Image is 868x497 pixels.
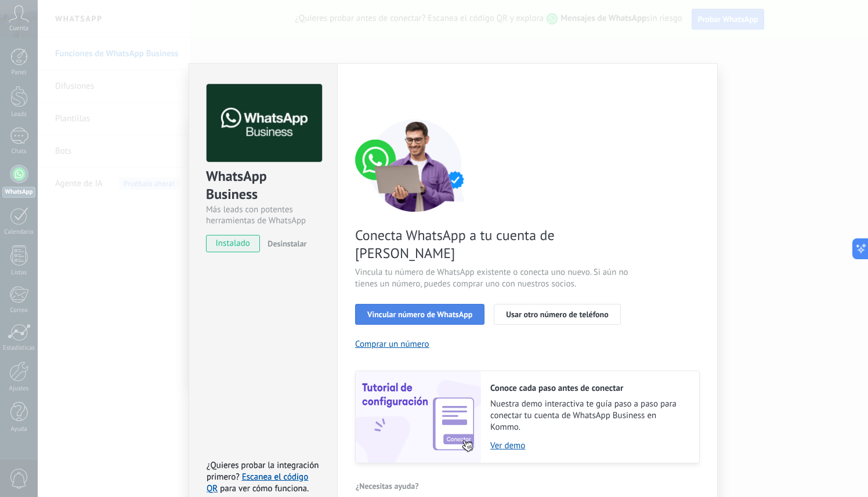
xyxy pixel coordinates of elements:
[367,310,472,318] span: Vincular número de WhatsApp
[490,440,688,451] a: Ver demo
[207,84,322,162] img: logo_main.png
[355,304,484,325] button: Vincular número de WhatsApp
[490,383,688,394] h2: Conoce cada paso antes de conectar
[356,482,419,490] span: ¿Necesitas ayuda?
[355,119,477,212] img: connect number
[206,204,320,226] div: Más leads con potentes herramientas de WhatsApp
[263,235,306,252] button: Desinstalar
[490,398,688,433] span: Nuestra demo interactiva te guía paso a paso para conectar tu cuenta de WhatsApp Business en Kommo.
[355,267,631,290] span: Vincula tu número de WhatsApp existente o conecta uno nuevo. Si aún no tienes un número, puedes c...
[267,238,306,249] span: Desinstalar
[206,167,320,204] div: WhatsApp Business
[220,483,309,494] span: para ver cómo funciona.
[494,304,620,325] button: Usar otro número de teléfono
[207,460,319,483] span: ¿Quieres probar la integración primero?
[207,235,259,252] span: instalado
[355,339,429,350] button: Comprar un número
[355,477,419,495] button: ¿Necesitas ayuda?
[355,226,631,262] span: Conecta WhatsApp a tu cuenta de [PERSON_NAME]
[207,471,308,494] a: Escanea el código QR
[506,310,608,318] span: Usar otro número de teléfono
